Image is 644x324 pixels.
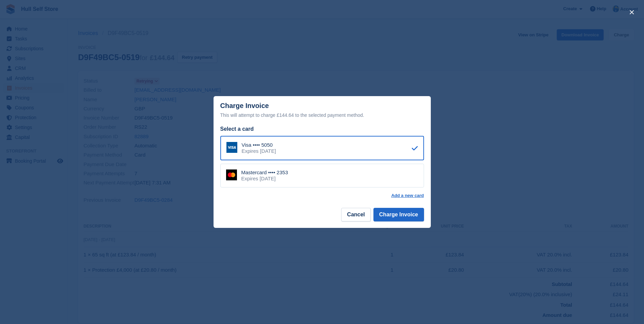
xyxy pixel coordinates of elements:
button: close [626,7,637,18]
button: Cancel [341,208,370,221]
img: Mastercard Logo [226,169,237,180]
div: Mastercard •••• 2353 [241,169,288,176]
button: Charge Invoice [373,208,424,221]
div: Visa •••• 5050 [242,142,276,148]
div: Select a card [220,125,424,133]
img: Visa Logo [226,142,237,153]
a: Add a new card [391,193,424,198]
div: This will attempt to charge £144.64 to the selected payment method. [220,111,424,119]
div: Charge Invoice [220,102,424,119]
div: Expires [DATE] [241,176,288,182]
div: Expires [DATE] [242,148,276,154]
